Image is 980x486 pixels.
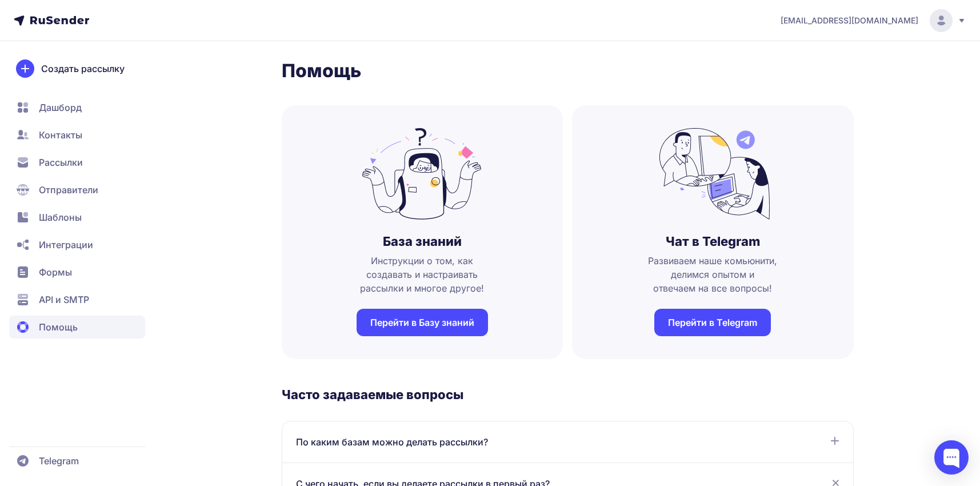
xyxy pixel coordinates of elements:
span: API и SMTP [39,293,89,306]
span: [EMAIL_ADDRESS][DOMAIN_NAME] [781,15,918,26]
span: По каким базам можно делать рассылки? [296,435,488,449]
img: no_photo [362,128,482,220]
a: Перейти в Базу знаний [357,309,488,336]
span: Контакты [39,128,82,142]
img: no_photo [653,128,773,220]
span: Развиваем наше комьюнити, делимся опытом и отвечаем на все вопросы! [630,254,795,295]
h1: Помощь [282,59,854,82]
span: Интеграции [39,238,93,252]
span: Помощь [39,320,78,334]
a: Telegram [9,449,145,472]
h3: Часто задаваемые вопросы [282,387,854,403]
h3: База знаний [383,233,462,249]
h3: Чат в Telegram [666,233,760,249]
span: Дашборд [39,101,82,114]
span: Формы [39,265,72,279]
a: Перейти в Telegram [654,309,771,336]
span: Рассылки [39,156,83,169]
span: Инструкции о том, как создавать и настраивать рассылки и многое другое! [339,254,505,295]
span: Отправители [39,183,98,197]
span: Шаблоны [39,210,82,224]
span: Создать рассылку [41,62,125,75]
span: Telegram [39,454,79,468]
